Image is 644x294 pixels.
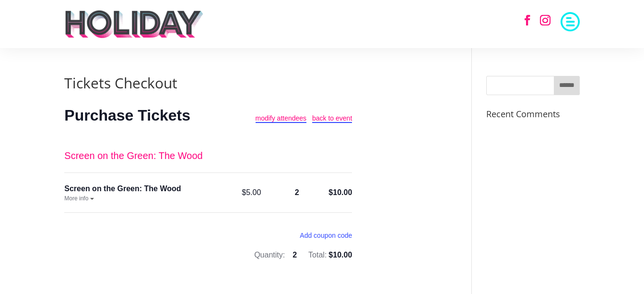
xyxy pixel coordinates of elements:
h1: Tickets Checkout [64,76,444,95]
div: 2 [282,186,311,199]
div: $10.00 [311,186,352,199]
span: 2 [293,251,297,259]
img: holiday-logo-black [64,10,204,38]
span: Total: [308,251,327,259]
a: back to event [312,114,352,123]
span: $5.00 [242,186,282,199]
a: Follow on Facebook [517,10,538,31]
h3: Purchase Tickets [64,105,255,126]
button: Add coupon code [300,232,352,243]
a: Follow on Instagram [535,10,556,31]
span: $10.00 [328,251,352,259]
h4: Recent Comments [486,110,579,123]
a: Screen on the Green: The Wood [64,150,202,161]
span: More info [64,195,88,202]
div: Screen on the Green: The Wood [64,183,234,195]
a: modify attendees [256,114,307,123]
button: More info [64,195,94,203]
span: Quantity: [254,251,285,259]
